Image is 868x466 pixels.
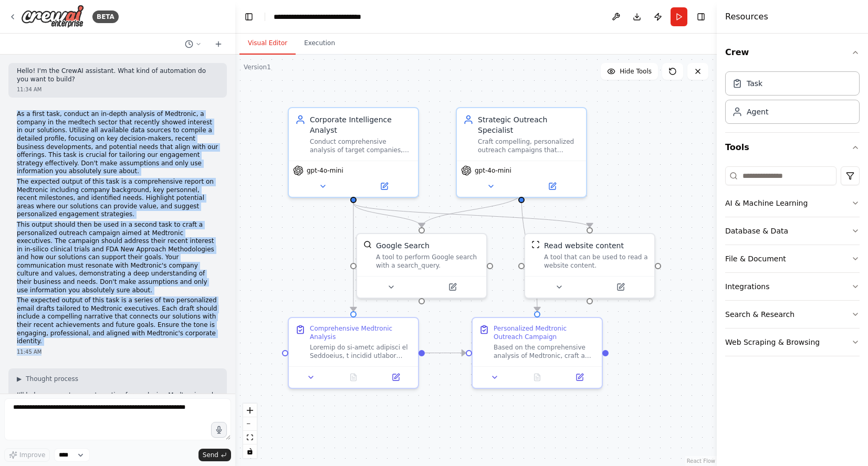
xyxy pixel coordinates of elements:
[244,63,271,71] div: Version 1
[531,240,540,249] img: ScrapeWebsiteTool
[17,348,218,356] div: 11:45 AM
[478,137,580,154] div: Craft compelling, personalized outreach campaigns that resonate with target executives and demons...
[747,78,762,89] div: Task
[515,371,560,384] button: No output available
[516,193,542,311] g: Edge from 8fcc8dae-74bf-488d-b17b-2953faa27523 to 035b69ab-5fcd-4f6e-8c8a-b260fabc7c2a
[620,67,652,76] span: Hide Tools
[17,221,218,294] p: This output should then be used in a second task to craft a personalized outreach campaign aimed ...
[524,233,655,299] div: ScrapeWebsiteToolRead website contentA tool that can be used to read a website content.
[243,444,257,458] button: toggle interactivity
[243,431,257,444] button: fit view
[211,422,227,438] button: Click to speak your automation idea
[544,253,648,270] div: A tool that can be used to read a website content.
[456,107,587,198] div: Strategic Outreach SpecialistCraft compelling, personalized outreach campaigns that resonate with...
[747,107,768,117] div: Agent
[522,180,582,193] button: Open in side panel
[725,67,860,132] div: Crew
[376,240,430,251] div: Google Search
[475,166,511,175] span: gpt-4o-mini
[725,273,860,300] button: Integrations
[561,371,598,384] button: Open in side panel
[331,371,376,384] button: No output available
[348,203,595,227] g: Edge from 33623d7c-a3be-43b7-adf4-e463ac513627 to 92ef9bb4-f85e-4b77-9385-b9dfa2cb85f3
[17,375,22,383] span: ▶
[17,178,218,219] p: The expected output of this task is a comprehensive report on Medtronic including company backgro...
[376,253,480,270] div: A tool to perform Google search with a search_query.
[17,391,218,424] p: I'll help you create an automation for analyzing Medtronic and crafting personalized outreach cam...
[243,404,257,458] div: React Flow controls
[725,245,860,272] button: File & Document
[725,329,860,356] button: Web Scraping & Browsing
[591,281,650,293] button: Open in side panel
[243,404,257,417] button: zoom in
[494,343,595,360] div: Based on the comprehensive analysis of Medtronic, craft a personalized outreach campaign targetin...
[544,240,624,251] div: Read website content
[725,38,860,67] button: Crew
[725,10,768,23] h4: Resources
[242,9,256,24] button: Hide left sidebar
[310,324,412,341] div: Comprehensive Medtronic Analysis
[288,107,419,198] div: Corporate Intelligence AnalystConduct comprehensive analysis of target companies, focusing on acc...
[363,240,372,249] img: SerplyWebSearchTool
[296,33,343,55] button: Execution
[425,348,466,358] g: Edge from 85fbe7d6-fb97-4925-8a0c-f04abe8cd8ed to 035b69ab-5fcd-4f6e-8c8a-b260fabc7c2a
[17,375,78,383] button: ▶Thought process
[687,458,715,464] a: React Flow attribution
[601,63,658,80] button: Hide Tools
[307,166,343,175] span: gpt-4o-mini
[725,301,860,328] button: Search & Research
[21,5,84,28] img: Logo
[694,9,708,24] button: Hide right sidebar
[494,324,595,341] div: Personalized Medtronic Outreach Campaign
[239,33,296,55] button: Visual Editor
[26,375,78,383] span: Thought process
[181,38,206,50] button: Switch to previous chat
[725,162,860,365] div: Tools
[416,193,527,227] g: Edge from 8fcc8dae-74bf-488d-b17b-2953faa27523 to 71781596-2611-41e7-a610-10e88674d7df
[17,110,218,176] p: As a first task, conduct an in-depth analysis of Medtronic, a company in the medtech sector that ...
[17,296,218,346] p: The expected output of this task is a series of two personalized email drafts tailored to Medtron...
[423,281,482,293] button: Open in side panel
[478,114,580,135] div: Strategic Outreach Specialist
[348,203,359,311] g: Edge from 33623d7c-a3be-43b7-adf4-e463ac513627 to 85fbe7d6-fb97-4925-8a0c-f04abe8cd8ed
[725,189,860,217] button: AI & Machine Learning
[203,451,218,459] span: Send
[19,451,45,459] span: Improve
[288,317,419,389] div: Comprehensive Medtronic AnalysisLoremip do si-ametc adipisci el Seddoeius, t incidid utlabor etdo...
[356,233,487,299] div: SerplyWebSearchToolGoogle SearchA tool to perform Google search with a search_query.
[378,371,414,384] button: Open in side panel
[210,38,227,50] button: Start a new chat
[310,343,412,360] div: Loremip do si-ametc adipisci el Seddoeius, t incidid utlabor etdolor magn ali enima minimven qu n...
[472,317,603,389] div: Personalized Medtronic Outreach CampaignBased on the comprehensive analysis of Medtronic, craft a...
[354,180,414,193] button: Open in side panel
[4,448,50,462] button: Improve
[198,449,231,461] button: Send
[274,12,392,22] nav: breadcrumb
[725,217,860,245] button: Database & Data
[310,137,412,154] div: Conduct comprehensive analysis of target companies, focusing on accurate data collection, key per...
[310,114,412,135] div: Corporate Intelligence Analyst
[17,67,218,83] p: Hello! I'm the CrewAI assistant. What kind of automation do you want to build?
[92,10,119,23] div: BETA
[725,133,860,162] button: Tools
[243,417,257,431] button: zoom out
[17,86,218,93] div: 11:34 AM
